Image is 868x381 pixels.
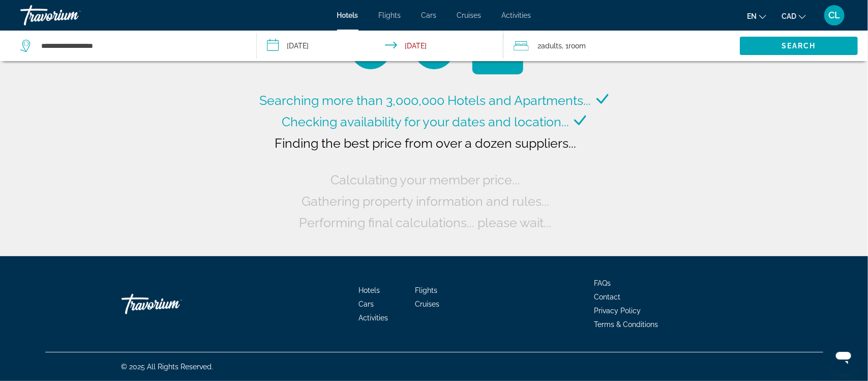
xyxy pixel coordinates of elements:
[122,363,214,371] span: © 2025 All Rights Reserved.
[782,9,806,23] button: Change currency
[542,42,562,50] span: Adults
[829,10,841,20] span: CL
[282,114,569,129] span: Checking availability for your dates and location...
[594,307,641,315] a: Privacy Policy
[562,39,586,53] span: , 1
[827,340,860,373] iframe: Bouton de lancement de la fenêtre de messagerie
[457,11,482,19] a: Cruises
[747,12,757,20] span: en
[740,37,858,55] button: Search
[538,39,562,53] span: 2
[331,172,520,187] span: Calculating your member price...
[747,9,766,23] button: Change language
[122,289,223,319] a: Travorium
[782,42,816,50] span: Search
[358,300,374,308] a: Cars
[260,93,591,108] span: Searching more than 3,000,000 Hotels and Apartments...
[415,286,437,294] a: Flights
[569,42,586,50] span: Room
[358,286,380,294] a: Hotels
[358,314,388,322] a: Activities
[302,194,549,209] span: Gathering property information and rules...
[594,293,621,301] a: Contact
[257,31,503,61] button: Check-in date: Mar 8, 2026 Check-out date: Mar 13, 2026
[594,320,659,329] a: Terms & Conditions
[594,279,611,287] a: FAQs
[275,135,576,151] span: Finding the best price from over a dozen suppliers...
[502,11,531,19] a: Activities
[782,12,796,20] span: CAD
[337,11,358,19] a: Hotels
[300,215,552,230] span: Performing final calculations... please wait...
[415,300,439,308] a: Cruises
[821,5,848,26] button: User Menu
[503,31,740,61] button: Travelers: 2 adults, 0 children
[20,2,122,29] a: Travorium
[379,11,401,19] a: Flights
[422,11,437,19] a: Cars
